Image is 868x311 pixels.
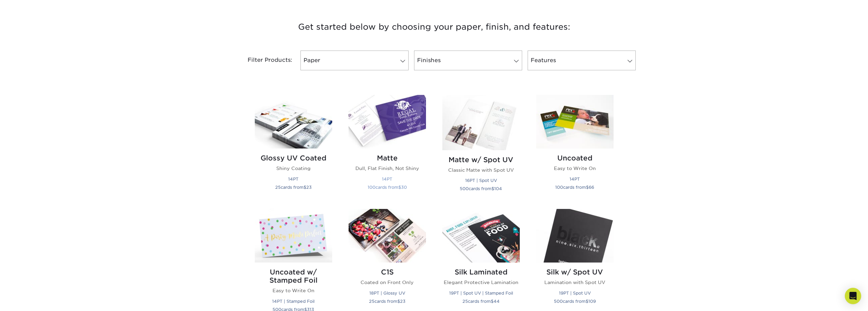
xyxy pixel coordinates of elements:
img: Matte Postcards [349,95,426,149]
small: cards from [369,299,406,304]
h2: Silk Laminated [442,268,520,276]
span: $ [304,185,306,190]
small: cards from [368,185,407,190]
a: Uncoated Postcards Uncoated Easy to Write On 14PT 100cards from$66 [536,95,614,201]
span: 25 [462,299,468,304]
small: cards from [460,186,502,191]
img: Uncoated w/ Stamped Foil Postcards [255,209,332,263]
small: 18PT | Glossy UV [369,291,405,296]
span: 100 [555,185,563,190]
img: C1S Postcards [349,209,426,263]
a: Paper [300,51,409,70]
small: cards from [275,185,312,190]
h2: Glossy UV Coated [255,154,332,162]
span: 100 [368,185,376,190]
span: 500 [460,186,469,191]
span: $ [398,185,401,190]
a: Finishes [414,51,522,70]
p: Easy to Write On [536,165,614,172]
p: Classic Matte with Spot UV [442,167,520,173]
span: 104 [494,186,502,191]
a: Glossy UV Coated Postcards Glossy UV Coated Shiny Coating 14PT 25cards from$23 [255,95,332,201]
span: 500 [554,299,563,304]
img: Glossy UV Coated Postcards [255,95,332,149]
span: 25 [369,299,374,304]
small: 14PT | Stamped Foil [272,299,314,304]
span: 66 [589,185,594,190]
h2: Uncoated [536,154,614,162]
small: cards from [555,185,594,190]
span: 23 [400,299,406,304]
p: Easy to Write On [255,287,332,294]
span: 23 [306,185,312,190]
img: Silk w/ Spot UV Postcards [536,209,614,263]
img: Silk Laminated Postcards [442,209,520,263]
h2: Silk w/ Spot UV [536,268,614,276]
small: cards from [462,299,500,304]
h2: Matte [349,154,426,162]
div: Filter Products: [230,51,298,70]
p: Coated on Front Only [349,279,426,286]
h2: Matte w/ Spot UV [442,156,520,164]
h2: Uncoated w/ Stamped Foil [255,268,332,284]
img: Uncoated Postcards [536,95,614,149]
span: $ [491,299,494,304]
p: Elegant Protective Lamination [442,279,520,286]
span: $ [491,186,494,191]
div: Open Intercom Messenger [845,288,861,304]
small: 14PT [288,176,298,182]
small: 16PT | Spot UV [465,178,497,183]
span: $ [397,299,400,304]
small: 19PT | Spot UV | Stamped Foil [449,291,513,296]
small: 14PT [382,176,392,182]
img: Matte w/ Spot UV Postcards [442,95,520,150]
h2: C1S [349,268,426,276]
span: 44 [494,299,500,304]
small: 14PT [570,176,580,182]
small: 19PT | Spot UV [559,291,591,296]
span: 30 [401,185,407,190]
span: 109 [588,299,596,304]
span: $ [586,185,589,190]
p: Shiny Coating [255,165,332,172]
p: Dull, Flat Finish, Not Shiny [349,165,426,172]
span: $ [586,299,588,304]
small: cards from [554,299,596,304]
a: Features [528,51,636,70]
a: Matte Postcards Matte Dull, Flat Finish, Not Shiny 14PT 100cards from$30 [349,95,426,201]
h3: Get started below by choosing your paper, finish, and features: [235,12,634,42]
p: Lamination with Spot UV [536,279,614,286]
a: Matte w/ Spot UV Postcards Matte w/ Spot UV Classic Matte with Spot UV 16PT | Spot UV 500cards fr... [442,95,520,201]
span: 25 [275,185,281,190]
